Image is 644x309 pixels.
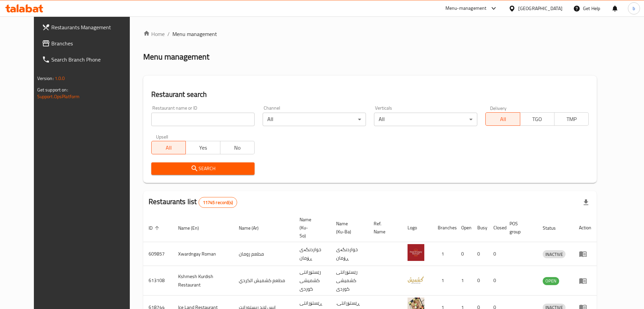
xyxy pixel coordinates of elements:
td: 1 [432,266,456,296]
div: Menu [579,277,591,285]
td: 613108 [143,266,173,296]
div: Menu [579,250,591,258]
a: Home [143,30,165,38]
th: Busy [472,214,488,242]
td: خواردنگەی ڕۆمان [331,242,368,266]
span: ID [149,224,161,232]
th: Action [574,214,597,242]
td: Xwardngay Roman [173,242,233,266]
th: Branches [432,214,456,242]
button: TMP [554,112,589,126]
td: Kshmesh Kurdish Restaurant [173,266,233,296]
td: مطعم كشميش الكردي [233,266,294,296]
span: Restaurants Management [51,23,136,31]
td: رێستۆرانتی کشمیشى كوردى [294,266,331,296]
div: Menu-management [445,4,487,12]
td: 0 [472,266,488,296]
button: All [485,112,520,126]
span: Name (Ku-So) [300,216,323,240]
button: TGO [520,112,554,126]
div: Total records count [199,197,237,208]
span: Menu management [172,30,217,38]
button: Yes [185,141,220,154]
span: All [488,114,517,124]
span: Name (Ar) [239,224,267,232]
td: 1 [456,266,472,296]
span: 1.0.0 [55,74,65,83]
span: Get support on: [37,85,68,94]
span: Yes [189,143,217,153]
div: [GEOGRAPHIC_DATA] [518,5,562,12]
td: رێستۆرانتی کشمیشى كوردى [331,266,368,296]
td: 0 [456,242,472,266]
span: TGO [523,114,552,124]
span: No [223,143,252,153]
td: 609857 [143,242,173,266]
span: b [633,5,635,12]
td: 0 [488,242,504,266]
span: Status [543,224,565,232]
input: Search for restaurant name or ID.. [151,113,255,126]
img: Kshmesh Kurdish Restaurant [408,271,424,288]
div: All [374,113,477,126]
th: Logo [402,214,432,242]
span: TMP [557,114,586,124]
span: Version: [37,74,54,83]
a: Restaurants Management [37,19,142,35]
span: Search Branch Phone [51,55,136,64]
span: Ref. Name [374,220,394,236]
span: Name (En) [178,224,208,232]
li: / [167,30,170,38]
button: All [151,141,186,154]
label: Delivery [490,106,507,110]
a: Support.OpsPlatform [37,92,80,101]
td: 0 [472,242,488,266]
a: Branches [37,35,142,51]
span: INACTIVE [543,250,566,258]
th: Closed [488,214,504,242]
a: Search Branch Phone [37,51,142,68]
h2: Restaurant search [151,89,589,100]
span: Search [157,164,249,173]
span: 11745 record(s) [199,199,237,206]
nav: breadcrumb [143,30,597,38]
div: All [263,113,366,126]
span: All [154,143,183,153]
label: Upsell [156,134,168,139]
h2: Menu management [143,51,209,62]
button: No [220,141,255,154]
span: Branches [51,39,136,47]
h2: Restaurants list [149,197,237,208]
span: Name (Ku-Ba) [336,220,360,236]
div: Export file [578,194,594,210]
td: خواردنگەی ڕۆمان [294,242,331,266]
button: Search [151,162,255,175]
td: 0 [488,266,504,296]
td: 1 [432,242,456,266]
th: Open [456,214,472,242]
span: POS group [509,220,529,236]
td: مطعم رومان [233,242,294,266]
img: Xwardngay Roman [408,244,424,261]
span: OPEN [543,277,559,285]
